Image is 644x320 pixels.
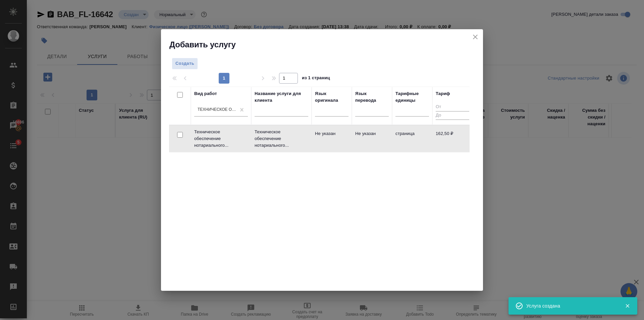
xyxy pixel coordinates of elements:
[432,127,473,150] td: 162,50 ₽
[392,127,432,150] td: страница
[436,103,469,111] input: От
[355,90,389,104] div: Язык перевода
[302,74,330,84] span: из 1 страниц
[395,90,429,104] div: Тарифные единицы
[436,111,469,120] input: До
[194,129,248,149] p: Техническое обеспечение нотариального...
[172,58,198,70] button: Создать
[255,129,308,149] p: Техническое обеспечение нотариального...
[470,32,480,42] button: close
[198,107,236,113] div: Техническое обеспечение нотариального свидетельствования верности копии документа
[436,90,450,97] div: Тариф
[255,90,308,104] div: Название услуги для клиента
[194,90,217,97] div: Вид работ
[312,127,352,150] td: Не указан
[352,127,392,150] td: Не указан
[169,39,483,50] h2: Добавить услугу
[315,90,348,104] div: Язык оригинала
[526,303,615,309] div: Услуга создана
[621,303,634,309] button: Закрыть
[175,60,194,67] span: Создать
